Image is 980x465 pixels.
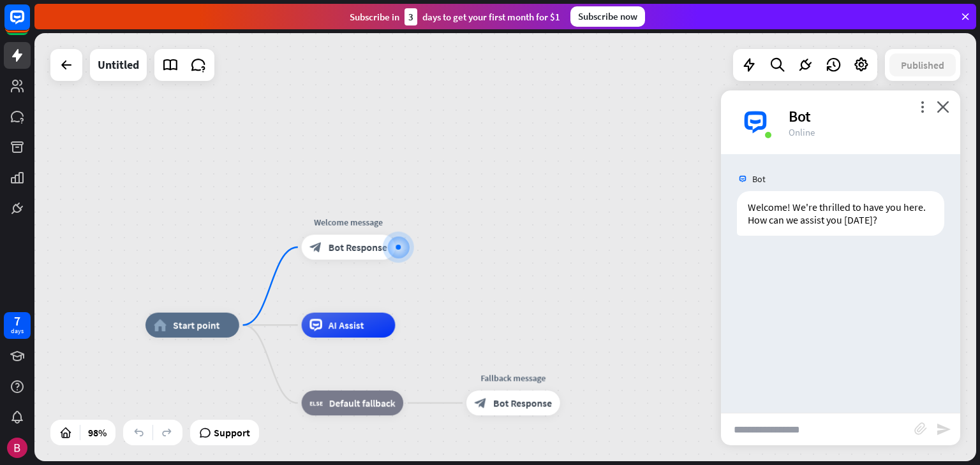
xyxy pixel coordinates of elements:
i: block_bot_response [309,241,322,254]
span: Start point [173,319,219,332]
span: Default fallback [329,397,396,410]
button: Published [889,54,956,76]
div: 7 [14,315,20,327]
div: Untitled [98,49,139,81]
i: block_bot_response [475,397,487,410]
i: close [937,101,949,113]
div: Welcome message [292,216,405,229]
div: Welcome! We're thrilled to have you here. How can we assist you [DATE]? [737,191,944,236]
div: days [11,327,24,336]
div: 98% [84,422,110,443]
span: Bot Response [329,241,387,254]
div: Fallback message [457,372,569,385]
i: block_attachment [914,422,927,435]
span: AI Assist [329,319,364,332]
i: more_vert [916,101,928,113]
i: block_fallback [309,397,323,410]
div: Subscribe now [570,6,645,27]
button: Open LiveChat chat widget [10,5,48,43]
span: Bot Response [493,397,552,410]
div: 3 [405,8,417,25]
a: 7 days [4,312,31,339]
div: Subscribe in days to get your first month for $1 [350,8,560,25]
span: Support [214,422,250,443]
div: Bot [789,106,945,126]
div: Online [789,126,945,138]
i: send [936,422,951,437]
span: Bot [752,173,766,185]
i: home_2 [154,319,167,332]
